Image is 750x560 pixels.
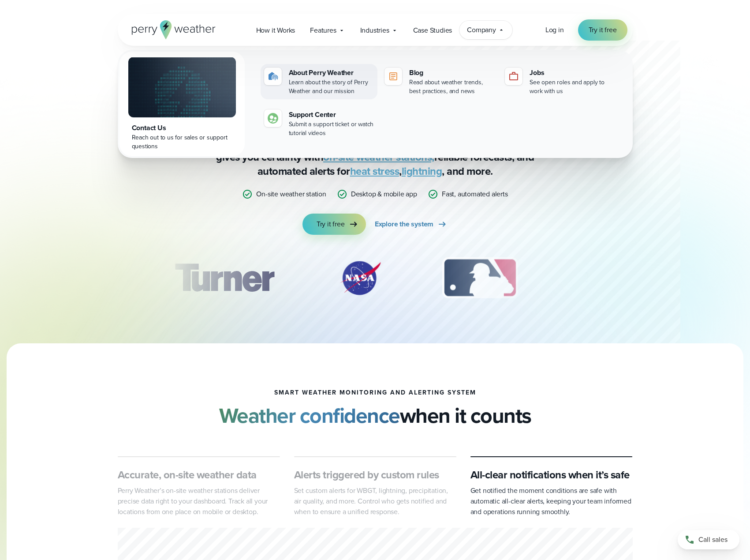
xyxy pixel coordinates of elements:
p: On-site weather station [256,189,326,199]
span: Try it free [317,219,345,229]
h3: Accurate, on-site weather data [118,468,280,482]
div: Jobs [530,68,615,78]
img: about-icon.svg [268,71,278,82]
p: Get notified the moment conditions are safe with automatic all-clear alerts, keeping your team in... [470,485,633,517]
img: jobs-icon-1.svg [508,71,519,82]
div: Support Center [289,109,374,120]
a: Try it free [302,214,366,235]
div: Read about weather trends, best practices, and news [409,78,494,96]
a: About Perry Weather Learn about the story of Perry Weather and our mission [261,64,377,99]
img: contact-icon.svg [268,113,278,124]
a: heat stress [350,163,399,179]
a: Log in [545,25,564,35]
h2: when it counts [219,403,531,428]
strong: Weather confidence [219,400,400,431]
a: Jobs See open roles and apply to work with us [501,64,618,99]
p: Fast, automated alerts [442,189,508,199]
a: Blog Read about weather trends, best practices, and news [381,64,498,99]
span: Company [467,25,496,35]
span: Call sales [698,534,728,545]
h3: All-clear notifications when it’s safe [470,468,633,482]
img: MLB.svg [433,256,526,300]
div: About Perry Weather [289,68,374,78]
p: Set custom alerts for WBGT, lightning, precipitation, air quality, and more. Control who gets not... [294,485,456,517]
h3: Alerts triggered by custom rules [294,468,456,482]
div: Blog [409,68,494,78]
div: 2 of 12 [329,256,391,300]
div: Learn about the story of Perry Weather and our mission [289,78,374,96]
span: Industries [360,25,389,36]
span: Explore the system [375,219,433,229]
a: Explore the system [375,214,448,235]
div: slideshow [162,256,589,304]
img: blog-icon.svg [388,71,399,82]
span: Case Studies [413,25,452,36]
span: Try it free [589,25,617,35]
div: 4 of 12 [569,256,639,300]
div: Contact Us [132,123,232,133]
a: How it Works [249,21,303,39]
div: 1 of 12 [161,256,287,300]
img: Turner-Construction_1.svg [161,256,287,300]
div: See open roles and apply to work with us [530,78,615,96]
p: Stop relying on weather apps you can’t trust — [PERSON_NAME] Weather gives you certainty with rel... [199,136,552,178]
span: How it Works [256,25,295,36]
h1: smart weather monitoring and alerting system [274,389,476,396]
a: Support Center Submit a support ticket or watch tutorial videos [261,106,377,141]
a: Call sales [678,530,739,549]
a: Contact Us Reach out to us for sales or support questions [119,52,245,156]
p: Desktop & mobile app [351,189,417,199]
img: PGA.svg [569,256,639,300]
a: lightning [402,163,442,179]
div: Reach out to us for sales or support questions [132,133,232,151]
img: NASA.svg [329,256,391,300]
div: Submit a support ticket or watch tutorial videos [289,120,374,138]
a: Try it free [578,19,627,41]
p: Perry Weather’s on-site weather stations deliver precise data right to your dashboard. Track all ... [118,485,280,517]
span: Features [310,25,336,36]
div: 3 of 12 [433,256,526,300]
a: Case Studies [406,21,460,39]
